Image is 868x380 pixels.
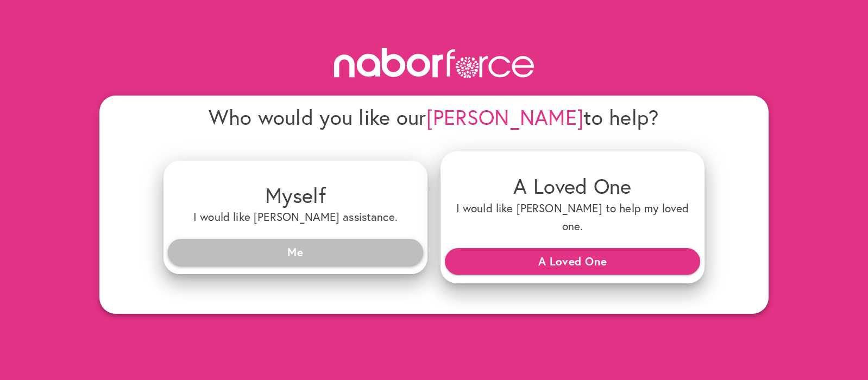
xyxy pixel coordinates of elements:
[426,103,584,131] span: [PERSON_NAME]
[454,251,691,271] span: A Loved One
[168,239,423,265] button: Me
[449,173,696,199] h4: A Loved One
[445,248,700,274] button: A Loved One
[172,182,419,208] h4: Myself
[449,199,696,236] h6: I would like [PERSON_NAME] to help my loved one.
[163,104,705,130] h4: Who would you like our to help?
[177,242,414,262] span: Me
[172,208,419,226] h6: I would like [PERSON_NAME] assistance.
